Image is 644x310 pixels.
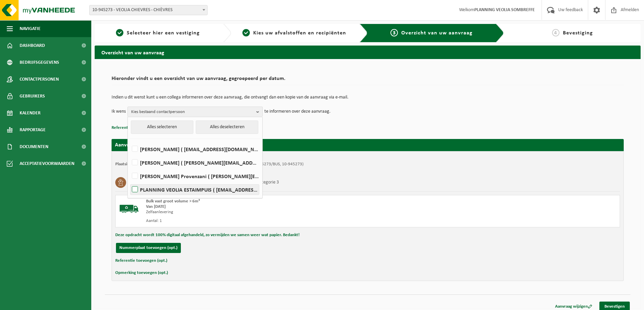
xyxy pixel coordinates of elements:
a: 1Selecteer hier een vestiging [98,29,218,37]
button: Deze opdracht wordt 100% digitaal afgehandeld, zo vermijden we samen weer wat papier. Bedankt! [115,231,300,239]
span: Selecteer hier een vestiging [127,30,200,36]
span: 2 [242,29,250,36]
label: PLANNING VEOLIA ESTAIMPUIS ( [EMAIL_ADDRESS][DOMAIN_NAME] ) [130,185,259,195]
button: Alles deselecteren [196,120,258,134]
span: Acceptatievoorwaarden [20,155,74,172]
span: Bedrijfsgegevens [20,54,59,71]
span: Gebruikers [20,88,45,105]
img: BL-SO-LV.png [119,199,139,219]
a: 2Kies uw afvalstoffen en recipiënten [235,29,354,37]
span: Kies bestaand contactpersoon [131,107,254,117]
button: Referentie toevoegen (opt.) [112,123,164,132]
button: Opmerking toevoegen (opt.) [115,269,168,277]
span: Overzicht van uw aanvraag [401,30,473,36]
button: Nummerplaat toevoegen (opt.) [116,243,181,253]
div: Aantal: 1 [146,218,395,224]
span: Kies uw afvalstoffen en recipiënten [253,30,346,36]
div: Zelfaanlevering [146,209,395,215]
button: Kies bestaand contactpersoon [127,107,263,117]
span: Rapportage [20,121,46,138]
span: Documenten [20,138,48,155]
span: Contactpersonen [20,71,59,88]
label: [PERSON_NAME] ( [PERSON_NAME][EMAIL_ADDRESS][DOMAIN_NAME] ) [130,158,259,168]
h2: Hieronder vindt u een overzicht van uw aanvraag, gegroepeerd per datum. [112,76,624,85]
strong: Van [DATE] [146,204,166,209]
label: [PERSON_NAME] Provenzani ( [PERSON_NAME][EMAIL_ADDRESS][DOMAIN_NAME] ) [130,171,259,181]
button: Alles selecteren [131,120,193,134]
strong: PLANNING VEOLIA SOMBREFFE [474,7,535,12]
p: Ik wens [112,107,126,117]
strong: Aanvraag voor [DATE] [115,142,166,148]
span: Navigatie [20,20,41,37]
p: te informeren over deze aanvraag. [264,107,331,117]
label: [PERSON_NAME] ( [EMAIL_ADDRESS][DOMAIN_NAME] ) [130,144,259,154]
p: Indien u dit wenst kunt u een collega informeren over deze aanvraag, die ontvangt dan een kopie v... [112,95,624,100]
span: 10-945273 - VEOLIA CHIEVRES - CHIÈVRES [89,5,208,15]
button: Referentie toevoegen (opt.) [115,256,167,265]
span: 3 [390,29,398,36]
h2: Overzicht van uw aanvraag [95,46,641,59]
span: Bulk vast groot volume > 6m³ [146,199,200,203]
span: Bevestiging [563,30,593,36]
strong: Plaatsingsadres: [115,162,145,166]
span: 4 [552,29,559,36]
span: Dashboard [20,37,45,54]
span: Kalender [20,105,41,121]
span: 1 [116,29,123,36]
span: 10-945273 - VEOLIA CHIEVRES - CHIÈVRES [90,5,207,15]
